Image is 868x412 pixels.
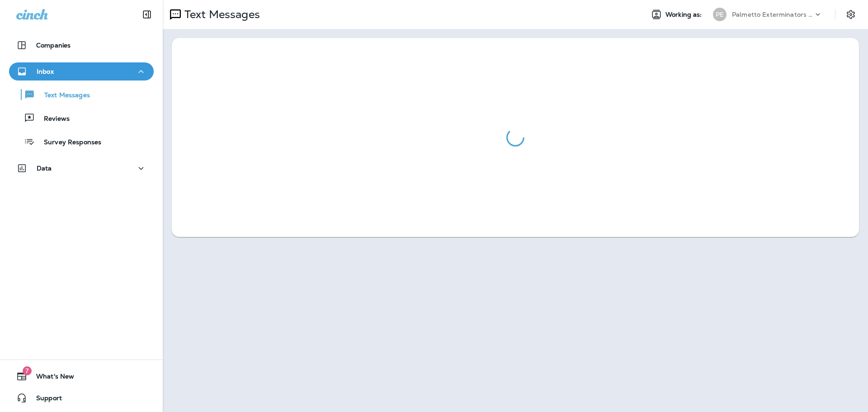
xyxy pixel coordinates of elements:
[23,366,32,375] span: 7
[843,6,859,23] button: Settings
[35,91,90,100] p: Text Messages
[181,8,260,21] p: Text Messages
[9,85,154,104] button: Text Messages
[9,109,154,128] button: Reviews
[9,36,154,54] button: Companies
[36,42,71,49] p: Companies
[134,5,160,24] button: Collapse Sidebar
[732,11,813,18] p: Palmetto Exterminators LLC
[9,159,154,177] button: Data
[37,68,54,75] p: Inbox
[665,11,704,19] span: Working as:
[27,394,62,405] span: Support
[35,115,70,123] p: Reviews
[9,367,154,385] button: 7What's New
[9,389,154,407] button: Support
[27,373,74,384] span: What's New
[37,165,52,172] p: Data
[9,62,154,81] button: Inbox
[9,132,154,151] button: Survey Responses
[35,138,101,147] p: Survey Responses
[713,8,726,21] div: PE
